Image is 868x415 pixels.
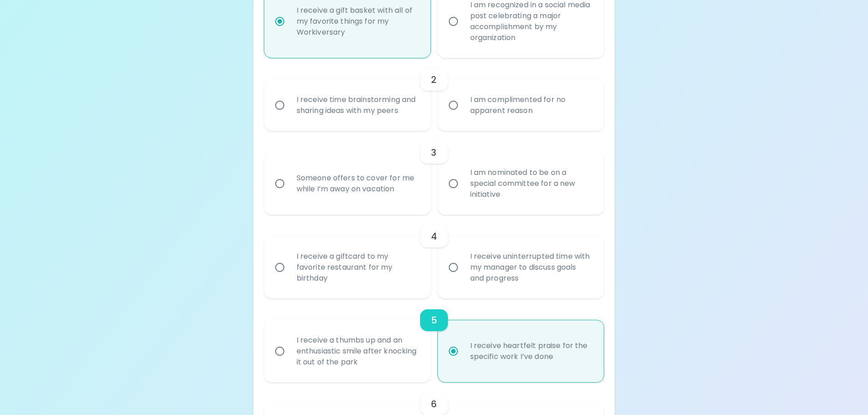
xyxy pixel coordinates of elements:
div: choice-group-check [264,131,604,215]
div: I am nominated to be on a special committee for a new initiative [463,156,599,211]
div: I am complimented for no apparent reason [463,83,599,127]
div: Someone offers to cover for me while I’m away on vacation [289,162,426,205]
div: choice-group-check [264,58,604,131]
div: choice-group-check [264,215,604,298]
h6: 6 [431,397,437,411]
h6: 2 [431,72,437,87]
div: I receive time brainstorming and sharing ideas with my peers [289,83,426,127]
h6: 5 [431,313,437,328]
div: I receive a thumbs up and an enthusiastic smile after knocking it out of the park [289,324,426,379]
div: I receive uninterrupted time with my manager to discuss goals and progress [463,240,599,295]
h6: 3 [431,145,437,160]
h6: 4 [431,229,437,244]
div: choice-group-check [264,298,604,382]
div: I receive heartfelt praise for the specific work I’ve done [463,329,599,373]
div: I receive a giftcard to my favorite restaurant for my birthday [289,240,426,295]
